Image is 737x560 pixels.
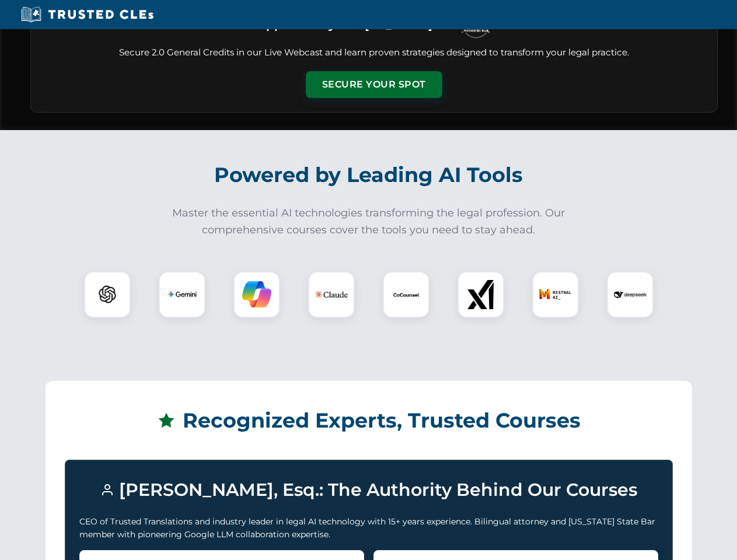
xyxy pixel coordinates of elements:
[308,271,355,318] div: Claude
[614,278,647,311] img: DeepSeek Logo
[607,271,654,318] div: DeepSeek
[242,280,271,309] img: Copilot Logo
[18,6,157,23] img: Trusted CLEs
[90,278,124,311] img: ChatGPT Logo
[45,46,703,60] p: Secure 2.0 General Credits in our Live Webcast and learn proven strategies designed to transform ...
[315,278,348,311] img: Claude Logo
[306,71,442,98] button: Secure Your Spot
[159,271,205,318] div: Gemini
[79,515,658,541] p: CEO of Trusted Translations and industry leader in legal AI technology with 15+ years experience....
[79,474,658,506] h3: [PERSON_NAME], Esq.: The Authority Behind Our Courses
[233,271,280,318] div: Copilot
[392,280,421,309] img: CoCounsel Logo
[457,271,504,318] div: xAI
[539,278,572,311] img: Mistral AI Logo
[466,280,495,309] img: xAI Logo
[84,271,131,318] div: ChatGPT
[167,280,197,309] img: Gemini Logo
[165,205,573,239] p: Master the essential AI technologies transforming the legal profession. Our comprehensive courses...
[383,271,429,318] div: CoCounsel
[532,271,579,318] div: Mistral AI
[65,400,673,441] h2: Recognized Experts, Trusted Courses
[46,155,692,195] h2: Powered by Leading AI Tools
